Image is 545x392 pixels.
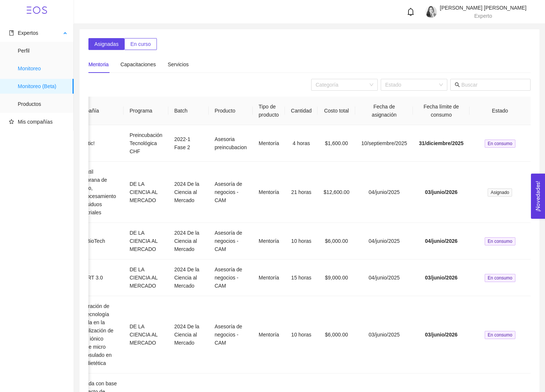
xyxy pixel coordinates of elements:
[18,79,68,94] span: Monitoreo (Beta)
[485,331,515,339] span: En consumo
[461,81,526,89] input: Buscar
[209,162,253,223] td: Asesoría de negocios - CAM
[88,38,124,50] button: Asignadas
[18,30,38,36] span: Expertos
[425,189,458,195] span: 03/junio/2026
[285,97,317,125] th: Cantidad
[317,259,355,296] td: $9,000.00
[474,13,492,19] span: Experto
[413,97,470,125] th: Fecha límite de consumo
[209,125,253,162] td: Asesoria preincubacion
[168,97,209,125] th: Batch
[168,60,189,68] div: Servicios
[317,125,355,162] td: $1,600.00
[425,6,437,18] img: 1686173812184-KPM_FOTO.png
[485,237,515,245] span: En consumo
[355,259,413,296] td: 04/junio/2025
[253,296,285,373] td: Mentoría
[470,97,531,125] th: Estado
[124,38,157,50] button: En curso
[168,223,209,259] td: 2024 De la Ciencia al Mercado
[18,61,68,76] span: Monitoreo
[488,188,512,197] span: Asignado
[425,238,458,244] span: 04/junio/2026
[18,43,68,58] span: Perfil
[168,296,209,373] td: 2024 De la Ciencia al Mercado
[168,125,209,162] td: 2022-1 Fase 2
[124,162,168,223] td: DE LA CIENCIA AL MERCADO
[485,274,515,282] span: En consumo
[253,97,285,125] th: Tipo de producto
[209,97,253,125] th: Producto
[124,125,168,162] td: Preincubación Tecnológica CHF
[94,40,118,48] span: Asignadas
[285,125,317,162] td: 4 horas
[419,140,464,146] span: 31/diciembre/2025
[285,259,317,296] td: 15 horas
[355,125,413,162] td: 10/septiembre/2025
[455,82,460,87] span: search
[209,223,253,259] td: Asesoría de negocios - CAM
[168,259,209,296] td: 2024 De la Ciencia al Mercado
[120,60,156,68] div: Capacitaciones
[130,40,151,48] span: En curso
[253,259,285,296] td: Mentoría
[355,97,413,125] th: Fecha de asignación
[69,162,124,223] td: Biotextil membrana de micelio, bioprocesamiento de residuos industriales
[355,223,413,259] td: 04/junio/2025
[124,97,168,125] th: Programa
[425,332,458,338] span: 03/junio/2026
[285,223,317,259] td: 10 horas
[18,97,68,111] span: Productos
[168,162,209,223] td: 2024 De la Ciencia al Mercado
[69,97,124,125] th: Compañía
[253,162,285,223] td: Mentoría
[69,259,124,296] td: INNERT 3.0
[425,275,458,281] span: 03/junio/2026
[69,125,124,162] td: Algastic!
[9,119,14,124] span: star
[69,296,124,373] td: Maduración de una tecnología basada en la estabilización de calcio iónico soluble micro encapsula...
[9,30,14,36] span: book
[355,296,413,373] td: 03/junio/2025
[355,162,413,223] td: 04/junio/2025
[209,259,253,296] td: Asesoría de negocios - CAM
[531,174,545,219] button: Open Feedback Widget
[253,223,285,259] td: Mentoría
[317,296,355,373] td: $6,000.00
[285,296,317,373] td: 10 horas
[440,5,527,11] span: [PERSON_NAME] [PERSON_NAME]
[69,223,124,259] td: FilterBioTech
[317,223,355,259] td: $6,000.00
[485,140,515,148] span: En consumo
[253,125,285,162] td: Mentoría
[124,296,168,373] td: DE LA CIENCIA AL MERCADO
[285,162,317,223] td: 21 horas
[18,119,53,125] span: Mis compañías
[407,8,415,16] span: bell
[124,259,168,296] td: DE LA CIENCIA AL MERCADO
[317,97,355,125] th: Costo total
[317,162,355,223] td: $12,600.00
[209,296,253,373] td: Asesoría de negocios - CAM
[124,223,168,259] td: DE LA CIENCIA AL MERCADO
[88,60,108,68] div: Mentoria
